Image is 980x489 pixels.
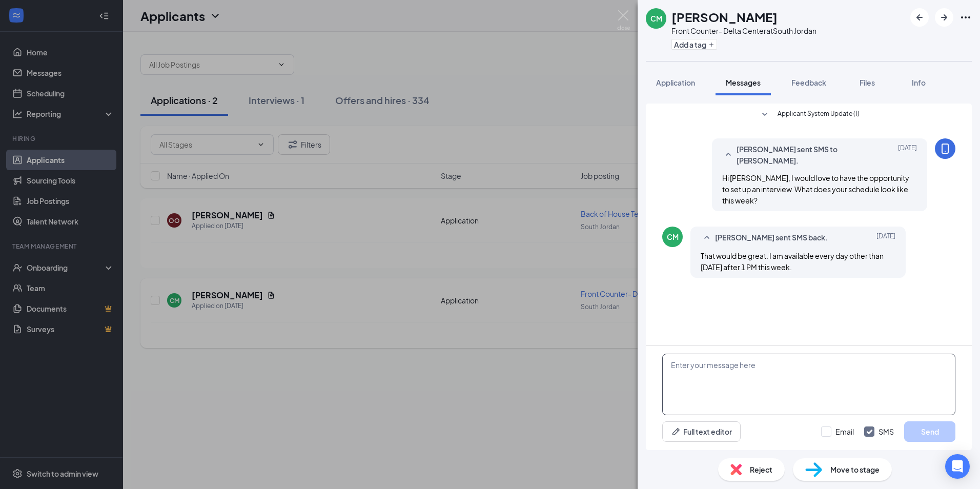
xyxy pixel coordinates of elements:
[715,232,828,244] span: [PERSON_NAME] sent SMS back.
[726,78,761,87] span: Messages
[759,109,771,121] svg: SmallChevronDown
[737,144,871,166] span: [PERSON_NAME] sent SMS to [PERSON_NAME].
[791,78,826,87] span: Feedback
[722,149,734,161] svg: SmallChevronUp
[671,426,681,437] svg: Pen
[898,144,917,166] span: [DATE]
[722,173,909,205] span: Hi [PERSON_NAME], I would love to have the opportunity to set up an interview. What does your sch...
[701,251,884,272] span: That would be great. I am available every day other than [DATE] after 1 PM this week.
[938,11,950,24] svg: ArrowRight
[656,78,695,87] span: Application
[671,8,778,26] h1: [PERSON_NAME]
[876,232,895,244] span: [DATE]
[750,464,772,475] span: Reject
[650,13,662,24] div: CM
[945,454,970,479] div: Open Intercom Messenger
[904,421,955,442] button: Send
[912,78,926,87] span: Info
[667,232,679,242] div: CM
[701,232,713,244] svg: SmallChevronUp
[759,109,860,121] button: SmallChevronDownApplicant System Update (1)
[910,8,929,27] button: ArrowLeftNew
[708,42,714,48] svg: Plus
[662,421,741,442] button: Full text editorPen
[671,39,717,50] button: PlusAdd a tag
[671,26,816,36] div: Front Counter- Delta Center at South Jordan
[913,11,926,24] svg: ArrowLeftNew
[959,11,972,24] svg: Ellipses
[778,109,860,121] span: Applicant System Update (1)
[939,142,951,155] svg: MobileSms
[935,8,953,27] button: ArrowRight
[830,464,880,475] span: Move to stage
[860,78,875,87] span: Files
